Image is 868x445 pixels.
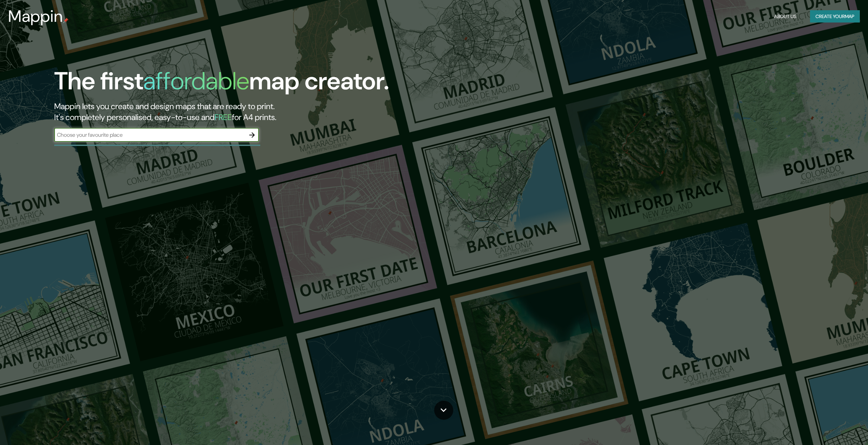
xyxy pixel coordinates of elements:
[54,67,389,101] h1: The first map creator.
[810,10,860,23] button: Create yourmap
[63,18,69,23] img: mappin-pin
[54,131,245,139] input: Choose your favourite place
[771,10,799,23] button: About Us
[215,112,232,122] h5: FREE
[54,101,488,123] h2: Mappin lets you create and design maps that are ready to print. It's completely personalised, eas...
[143,65,249,97] h1: affordable
[8,7,63,26] h3: Mappin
